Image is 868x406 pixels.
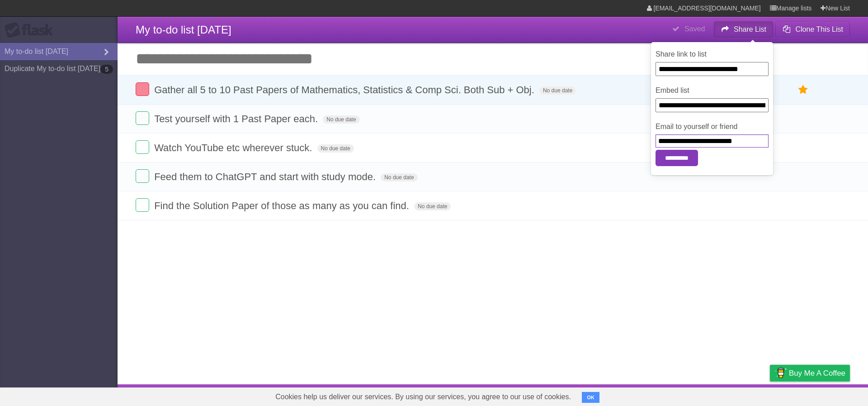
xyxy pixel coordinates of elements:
b: Saved [684,25,705,33]
label: Done [136,111,149,125]
span: No due date [539,86,576,95]
span: Test yourself with 1 Past Paper each. [154,113,320,124]
label: Star task [795,82,812,97]
a: Privacy [758,387,782,404]
label: Done [136,169,149,183]
label: Done [136,82,149,96]
a: Buy me a coffee [770,365,850,382]
label: Share link to list [656,49,769,60]
a: Terms [727,387,747,404]
a: Developers [679,387,716,404]
a: Suggest a feature [793,387,850,404]
span: No due date [317,144,354,153]
span: My to-do list [DATE] [136,24,231,36]
b: 5 [100,65,113,74]
b: Share List [734,25,766,33]
label: Email to yourself or friend [656,121,769,132]
a: About [650,387,669,404]
span: Cookies help us deliver our services. By using our services, you agree to our use of cookies. [266,388,580,406]
button: OK [582,392,599,403]
label: Embed list [656,85,769,96]
span: Watch YouTube etc wherever stuck. [154,142,314,153]
label: Done [136,198,149,212]
button: Share List [714,21,774,38]
div: Flask [5,22,59,38]
span: Gather all 5 to 10 Past Papers of Mathematics, Statistics & Comp Sci. Both Sub + Obj. [154,84,537,96]
span: Buy me a coffee [789,365,845,381]
span: No due date [381,173,417,182]
span: No due date [414,202,451,210]
img: Buy me a coffee [774,365,787,381]
span: Find the Solution Paper of those as many as you can find. [154,200,411,211]
b: Clone This List [795,25,843,33]
button: Clone This List [775,21,850,38]
span: Feed them to ChatGPT and start with study mode. [154,171,378,182]
label: Done [136,140,149,154]
span: No due date [323,115,359,124]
